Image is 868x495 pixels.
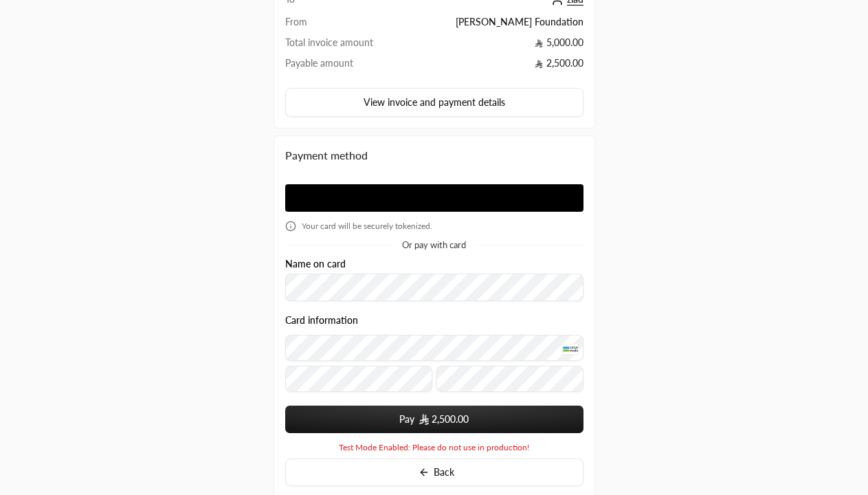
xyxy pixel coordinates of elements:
img: MADA [562,343,579,354]
input: CVC [436,366,583,392]
input: Expiry date [285,366,432,392]
button: View invoice and payment details [285,88,583,117]
div: Payment method [285,147,583,164]
img: SAR [419,414,429,425]
td: Payable amount [285,56,407,77]
td: Total invoice amount [285,36,407,56]
span: Or pay with card [402,241,466,250]
span: Your card will be securely tokenized. [302,221,432,232]
span: Back [434,467,454,477]
span: 2,500.00 [432,412,469,426]
button: Pay SAR2,500.00 [285,406,583,433]
td: 2,500.00 [406,56,583,77]
div: Card information [285,315,583,397]
td: 5,000.00 [406,36,583,56]
span: Test Mode Enabled: Please do not use in production! [339,442,529,453]
legend: Card information [285,315,358,326]
button: Back [285,459,583,486]
input: Credit Card [285,335,583,361]
label: Name on card [285,258,346,269]
div: Name on card [285,258,583,302]
td: [PERSON_NAME] Foundation [406,15,583,36]
td: From [285,15,407,36]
